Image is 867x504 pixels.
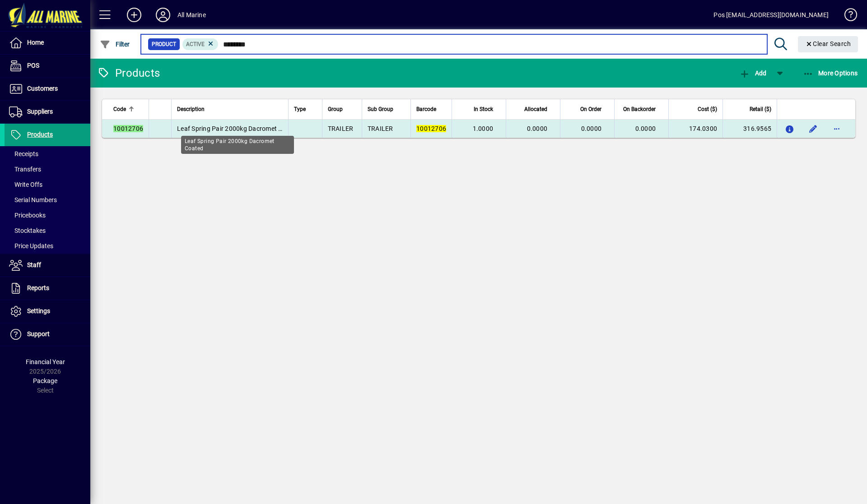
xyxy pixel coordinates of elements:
button: Add [120,7,149,23]
span: Write Offs [9,181,42,188]
button: Profile [149,7,177,23]
span: Active [186,41,205,47]
span: Package [33,377,57,384]
a: Receipts [5,146,90,162]
a: POS [5,55,90,77]
span: Suppliers [27,108,53,115]
div: Description [177,104,283,114]
a: Support [5,323,90,346]
a: Pricebooks [5,208,90,223]
span: Customers [27,85,58,92]
span: Serial Numbers [9,196,57,203]
span: Add [739,69,766,77]
span: Settings [27,307,50,314]
a: Serial Numbers [5,192,90,208]
span: Filter [100,41,130,48]
a: Write Offs [5,177,90,192]
a: Staff [5,254,90,277]
span: Reports [27,284,49,291]
button: More Options [801,65,860,81]
span: Type [294,104,306,114]
span: On Order [580,104,601,114]
div: Sub Group [368,104,405,114]
span: TRAILER [328,125,354,132]
span: Receipts [9,150,38,157]
span: Allocated [524,104,547,114]
span: Sub Group [368,104,393,114]
span: On Backorder [623,104,656,114]
span: POS [27,62,39,69]
span: Product [152,40,176,49]
td: 316.9565 [722,120,777,138]
span: Barcode [416,104,436,114]
a: Stocktakes [5,223,90,238]
span: Financial Year [26,358,65,365]
div: Type [294,104,317,114]
div: Products [97,66,160,80]
button: Edit [806,121,820,136]
div: Barcode [416,104,446,114]
span: 1.0000 [473,125,494,132]
a: Home [5,32,90,54]
span: Description [177,104,205,114]
div: Allocated [512,104,555,114]
button: Add [737,65,769,81]
span: Products [27,131,53,138]
span: 0.0000 [581,125,602,132]
span: Staff [27,261,41,268]
span: Support [27,330,50,338]
div: In Stock [457,104,501,114]
td: 174.0300 [668,120,722,138]
button: More options [830,121,844,136]
span: 0.0000 [527,125,548,132]
div: Code [113,104,143,114]
a: Customers [5,78,90,100]
a: Settings [5,300,90,323]
span: Code [113,104,126,114]
span: Price Updates [9,242,53,250]
span: TRAILER [368,125,393,132]
span: In Stock [474,104,493,114]
span: Transfers [9,166,41,173]
div: Group [328,104,356,114]
div: On Backorder [620,104,664,114]
em: 10012706 [416,125,446,132]
span: Home [27,39,44,46]
button: Clear [798,36,858,52]
a: Transfers [5,162,90,177]
a: Suppliers [5,101,90,123]
span: Group [328,104,343,114]
a: Price Updates [5,238,90,254]
span: Stocktakes [9,227,46,234]
span: Leaf Spring Pair 2000kg Dacromet Coated [177,125,299,132]
a: Knowledge Base [838,2,856,31]
span: Cost ($) [698,104,717,114]
button: Filter [98,36,132,52]
em: 10012706 [113,125,143,132]
div: All Marine [177,8,206,22]
span: More Options [803,69,858,77]
span: 0.0000 [635,125,656,132]
div: Pos [EMAIL_ADDRESS][DOMAIN_NAME] [713,8,829,22]
a: Reports [5,277,90,300]
div: On Order [566,104,610,114]
span: Clear Search [805,40,851,47]
span: Pricebooks [9,212,46,219]
span: Retail ($) [750,104,771,114]
div: Leaf Spring Pair 2000kg Dacromet Coated [181,136,294,154]
mat-chip: Activation Status: Active [182,38,219,50]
